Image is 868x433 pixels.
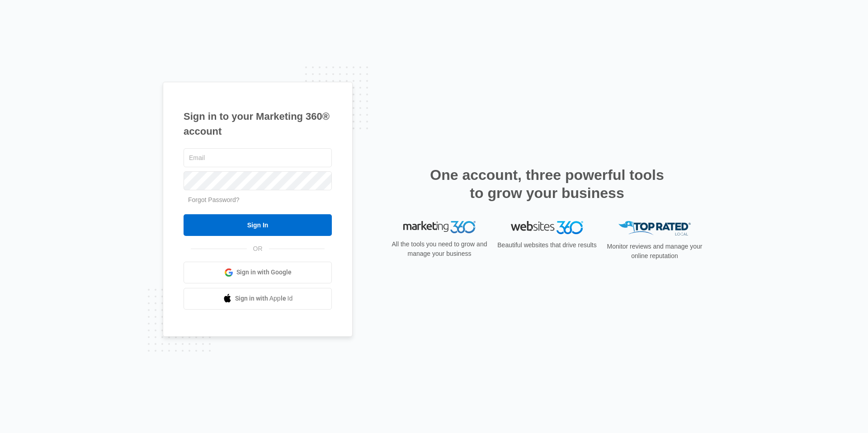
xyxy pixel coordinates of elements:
[604,242,705,261] p: Monitor reviews and manage your online reputation
[511,221,583,234] img: Websites 360
[403,221,476,234] img: Marketing 360
[184,214,332,236] input: Sign In
[184,288,332,310] a: Sign in with Apple Id
[427,166,667,202] h2: One account, three powerful tools to grow your business
[618,221,691,236] img: Top Rated Local
[389,240,490,259] p: All the tools you need to grow and manage your business
[236,268,292,277] span: Sign in with Google
[496,240,598,250] p: Beautiful websites that drive results
[188,196,240,203] a: Forgot Password?
[184,109,332,139] h1: Sign in to your Marketing 360® account
[247,244,269,254] span: OR
[184,148,332,167] input: Email
[235,294,293,303] span: Sign in with Apple Id
[184,262,332,283] a: Sign in with Google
